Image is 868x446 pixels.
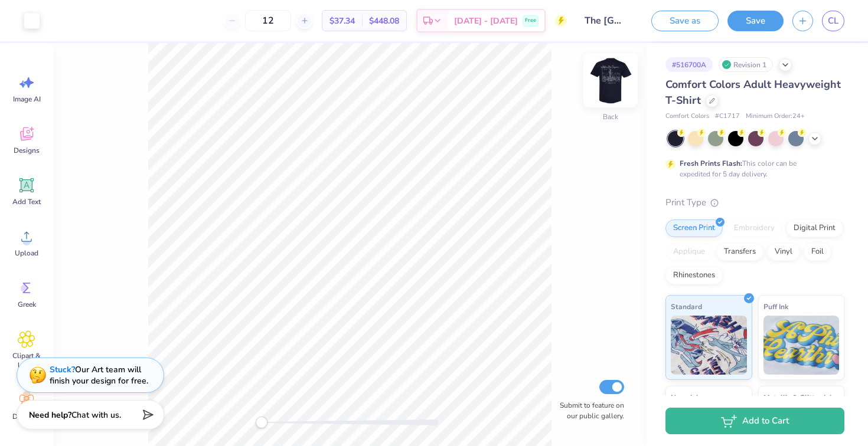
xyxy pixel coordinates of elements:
[18,300,36,309] span: Greek
[786,219,843,237] div: Digital Print
[256,417,267,428] div: Accessibility label
[651,11,719,31] button: Save as
[553,400,624,421] label: Submit to feature on our public gallery.
[525,17,536,25] span: Free
[726,219,782,237] div: Embroidery
[29,409,71,421] strong: Need help?
[7,351,46,370] span: Clipart & logos
[71,409,121,421] span: Chat with us.
[587,57,634,104] img: Back
[665,57,713,72] div: # 516700A
[828,14,838,28] span: CL
[329,15,355,27] span: $37.34
[665,77,841,107] span: Comfort Colors Adult Heavyweight T-Shirt
[680,158,825,179] div: This color can be expedited for 5 day delivery.
[15,248,38,258] span: Upload
[763,300,788,313] span: Puff Ink
[719,57,773,72] div: Revision 1
[369,15,399,27] span: $448.08
[746,112,805,122] span: Minimum Order: 24 +
[671,300,702,313] span: Standard
[822,11,844,31] a: CL
[804,243,831,261] div: Foil
[12,412,41,421] span: Decorate
[576,9,634,32] input: Untitled Design
[665,243,713,261] div: Applique
[680,159,742,168] strong: Fresh Prints Flash:
[763,391,833,404] span: Metallic & Glitter Ink
[671,391,700,404] span: Neon Ink
[767,243,800,261] div: Vinyl
[603,112,618,122] div: Back
[665,408,844,434] button: Add to Cart
[716,243,763,261] div: Transfers
[665,219,723,237] div: Screen Print
[715,112,740,122] span: # C1717
[50,364,148,386] div: Our Art team will finish your design for free.
[727,11,784,31] button: Save
[245,10,291,31] input: – –
[50,364,75,375] strong: Stuck?
[665,196,844,209] div: Print Type
[763,316,840,375] img: Puff Ink
[14,146,40,155] span: Designs
[12,197,41,206] span: Add Text
[665,112,709,122] span: Comfort Colors
[454,15,518,27] span: [DATE] - [DATE]
[671,316,747,375] img: Standard
[13,94,41,104] span: Image AI
[665,267,723,284] div: Rhinestones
